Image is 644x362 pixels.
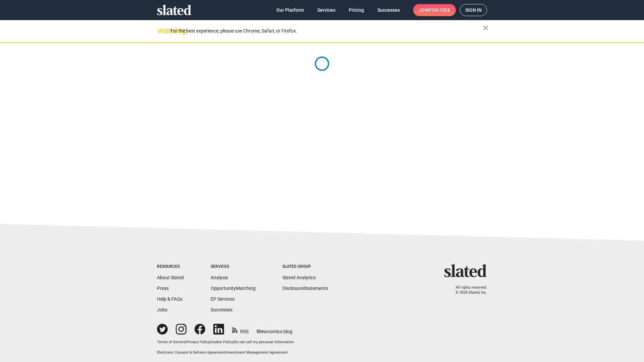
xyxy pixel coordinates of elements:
[185,340,186,344] span: |
[413,4,456,16] a: Joinfor free
[211,340,233,344] a: Cookie Policy
[186,340,210,344] a: Privacy Policy
[211,264,256,269] div: Services
[233,340,234,344] span: |
[465,4,482,16] span: Sign in
[225,350,226,355] span: |
[211,307,232,312] a: Successes
[157,275,184,280] a: About Slated
[157,340,185,344] a: Terms of Service
[419,4,450,16] span: Join
[282,275,316,280] a: Slated Analytics
[317,4,335,16] span: Services
[158,26,166,35] mat-icon: warning
[226,350,288,355] a: Investment Management Agreement
[211,296,234,302] a: EP Services
[482,24,490,32] mat-icon: close
[377,4,400,16] span: Successes
[232,324,249,335] a: RSS
[460,4,487,16] a: Sign in
[157,296,182,302] a: Help & FAQs
[282,286,328,291] a: DisclosureStatements
[257,323,292,335] a: filmonomics blog
[282,264,328,269] div: Slated Group
[312,4,341,16] a: Services
[343,4,369,16] a: Pricing
[448,285,487,295] p: All rights reserved. © 2025 Slated, Inc.
[157,350,225,355] a: Electronic Consent & Delivery Agreement
[234,340,294,345] button: Do not sell my personal information
[429,4,450,16] span: for free
[276,4,304,16] span: Our Platform
[349,4,364,16] span: Pricing
[211,275,228,280] a: Analysis
[157,264,184,269] div: Resources
[157,286,169,291] a: Press
[271,4,309,16] a: Our Platform
[257,329,265,334] span: film
[157,307,167,312] a: Jobs
[170,26,483,36] div: For the best experience, please use Chrome, Safari, or Firefox.
[211,286,256,291] a: OpportunityMatching
[372,4,405,16] a: Successes
[210,340,211,344] span: |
